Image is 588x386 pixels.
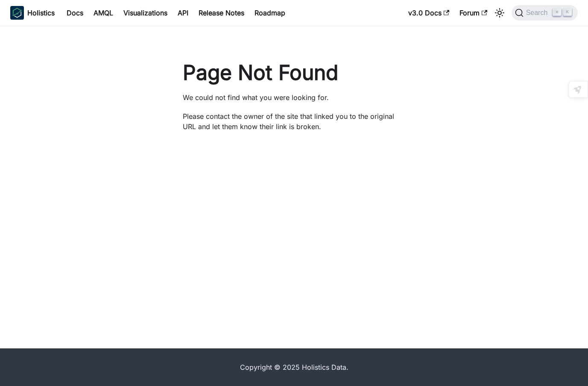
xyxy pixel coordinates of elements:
p: We could not find what you were looking for. [183,92,406,103]
span: Search [524,9,553,17]
button: Search (Command+K) [512,5,578,21]
a: Forum [454,6,492,20]
a: Visualizations [118,6,173,20]
kbd: ⌘ [553,9,561,16]
img: Holistics [10,6,24,20]
kbd: K [563,9,572,16]
div: Copyright © 2025 Holistics Data. [61,362,527,372]
a: Release Notes [193,6,249,20]
a: HolisticsHolistics [10,6,55,20]
a: API [173,6,193,20]
p: Please contact the owner of the site that linked you to the original URL and let them know their ... [183,111,406,132]
h1: Page Not Found [183,60,406,85]
a: Roadmap [249,6,290,20]
a: AMQL [88,6,118,20]
a: v3.0 Docs [403,6,454,20]
b: Holistics [27,8,55,18]
a: Docs [61,6,88,20]
button: Switch between dark and light mode (currently light mode) [493,6,506,20]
